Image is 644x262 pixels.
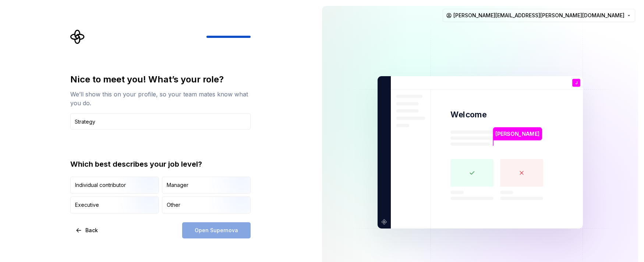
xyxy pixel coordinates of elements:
div: Other [167,201,180,209]
p: You [573,87,580,91]
svg: Supernova Logo [70,29,85,44]
div: Which best describes your job level? [70,159,251,169]
input: Job title [70,113,251,130]
button: Back [70,222,104,238]
p: J [575,81,577,85]
div: Executive [75,201,99,209]
p: Strategy [568,92,584,96]
p: [PERSON_NAME] [495,130,539,138]
div: We’ll show this on your profile, so your team mates know what you do. [70,90,251,107]
button: [PERSON_NAME][EMAIL_ADDRESS][PERSON_NAME][DOMAIN_NAME] [443,9,635,22]
p: Welcome [450,109,486,120]
p: [PERSON_NAME] [500,200,542,209]
span: [PERSON_NAME][EMAIL_ADDRESS][PERSON_NAME][DOMAIN_NAME] [453,12,624,19]
div: Individual contributor [75,181,126,189]
span: Back [85,227,98,234]
div: Nice to meet you! What’s your role? [70,74,251,85]
div: Manager [167,181,188,189]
